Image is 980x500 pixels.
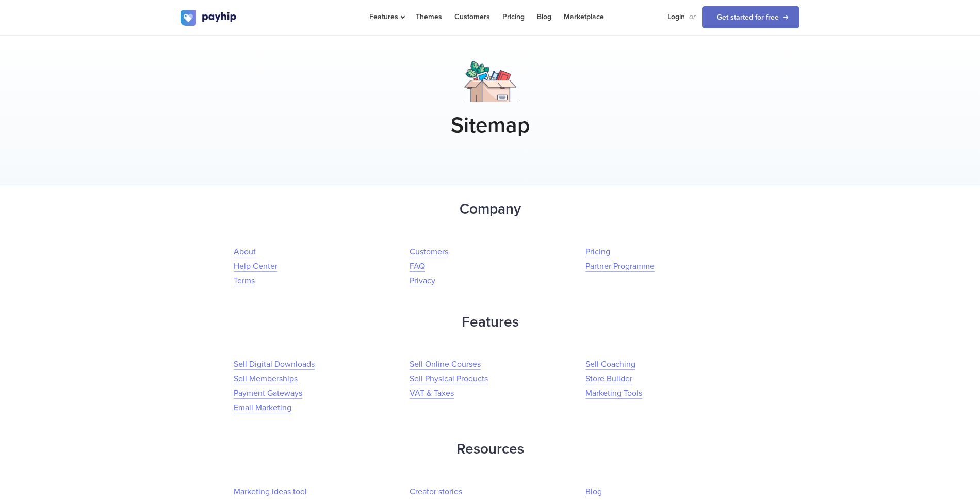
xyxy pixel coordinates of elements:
[234,276,255,286] a: Terms
[410,261,425,272] a: FAQ
[181,309,799,336] h2: Features
[369,12,403,21] span: Features
[585,388,642,399] a: Marketing Tools
[234,247,256,257] a: About
[585,247,610,257] a: Pricing
[234,261,277,272] a: Help Center
[585,359,635,370] a: Sell Coaching
[234,359,315,370] a: Sell Digital Downloads
[464,61,516,102] img: box.png
[585,374,632,384] a: Store Builder
[585,261,655,272] a: Partner Programme
[234,402,291,413] a: Email Marketing
[181,112,799,138] h1: Sitemap
[702,6,799,28] a: Get started for free
[585,487,602,497] a: Blog
[234,374,298,384] a: Sell Memberships
[410,276,435,286] a: Privacy
[410,374,488,384] a: Sell Physical Products
[234,388,302,399] a: Payment Gateways
[410,487,462,497] a: Creator stories
[234,487,307,497] a: Marketing ideas tool
[181,10,237,26] img: logo.svg
[181,436,799,463] h2: Resources
[410,359,481,370] a: Sell Online Courses
[181,196,799,223] h2: Company
[410,388,454,399] a: VAT & Taxes
[410,247,448,257] a: Customers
